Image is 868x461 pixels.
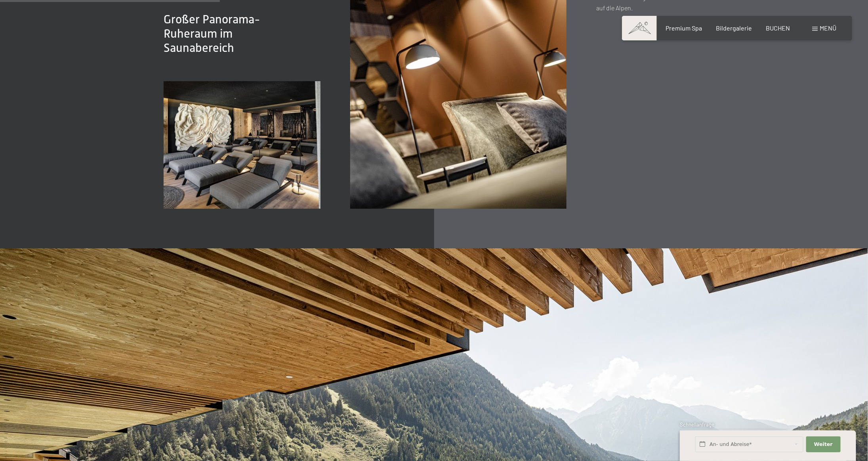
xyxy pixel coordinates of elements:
[666,24,702,32] a: Premium Spa
[164,13,260,55] span: Großer Panorama-Ruheraum im Saunabereich
[680,421,714,428] span: Schnellanfrage
[814,441,833,448] span: Weiter
[806,436,840,453] button: Weiter
[766,24,790,32] a: BUCHEN
[820,24,836,32] span: Menü
[716,24,752,32] a: Bildergalerie
[164,81,320,209] img: Ruheräume - Chill Lounge - Wellnesshotel - Ahrntal - Schwarzenstein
